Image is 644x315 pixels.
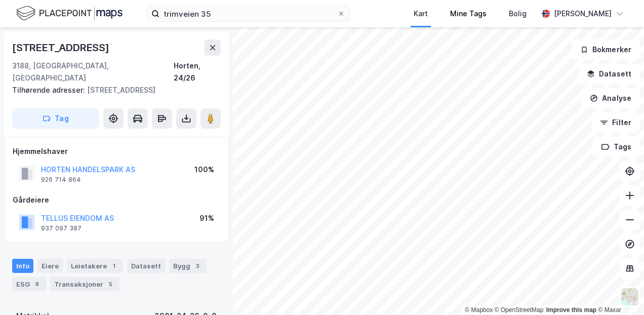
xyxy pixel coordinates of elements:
[41,176,81,184] div: 926 714 864
[194,164,214,176] div: 100%
[12,108,99,129] button: Tag
[593,266,644,315] div: Kontrollprogram for chat
[12,84,213,96] div: [STREET_ADDRESS]
[12,86,87,94] span: Tilhørende adresser:
[12,259,33,273] div: Info
[13,145,220,158] div: Hjemmelshaver
[495,306,544,313] a: OpenStreetMap
[593,266,644,315] iframe: Chat Widget
[581,88,640,108] button: Analyse
[41,224,82,232] div: 937 097 387
[578,64,640,84] button: Datasett
[67,259,123,273] div: Leietakere
[127,259,165,273] div: Datasett
[50,277,119,291] div: Transaksjoner
[13,194,220,206] div: Gårdeiere
[199,212,214,224] div: 91%
[591,112,640,133] button: Filter
[12,40,111,56] div: [STREET_ADDRESS]
[465,306,493,313] a: Mapbox
[12,277,46,291] div: ESG
[546,306,596,313] a: Improve this map
[12,60,174,84] div: 3188, [GEOGRAPHIC_DATA], [GEOGRAPHIC_DATA]
[554,8,612,20] div: [PERSON_NAME]
[169,259,207,273] div: Bygg
[450,8,487,20] div: Mine Tags
[32,279,42,289] div: 8
[159,6,337,21] input: Søk på adresse, matrikkel, gårdeiere, leietakere eller personer
[109,261,119,271] div: 1
[509,8,527,20] div: Bolig
[192,261,203,271] div: 3
[37,259,63,273] div: Eiere
[414,8,428,20] div: Kart
[174,60,221,84] div: Horten, 24/26
[105,279,115,289] div: 5
[593,137,640,157] button: Tags
[16,5,123,22] img: logo.f888ab2527a4732fd821a326f86c7f29.svg
[572,40,640,60] button: Bokmerker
